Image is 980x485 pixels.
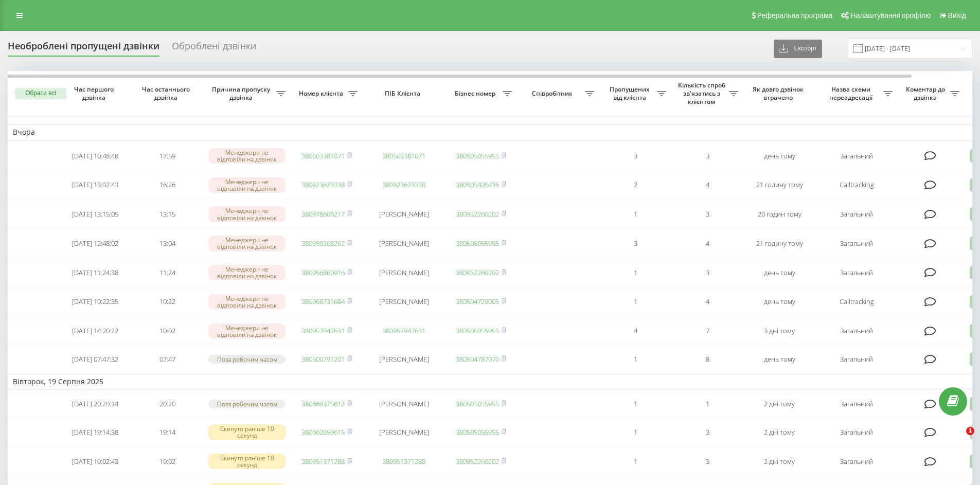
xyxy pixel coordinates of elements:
td: 2 дні тому [743,419,815,446]
iframe: Intercom live chat [945,427,970,452]
td: Загальний [815,142,898,170]
a: 380956860916 [301,268,345,277]
a: 380968731684 [301,297,345,306]
span: Реферальна програма [757,11,833,20]
td: 07:47 [131,347,203,372]
span: Пропущених від клієнта [604,85,657,101]
td: 8 [671,347,743,372]
a: 380500791201 [301,354,345,364]
div: Поза робочим часом [208,400,286,408]
td: 17:59 [131,142,203,170]
a: 380662659615 [301,427,345,437]
td: 20:20 [131,391,203,417]
div: Необроблені пропущені дзвінки [8,41,159,57]
td: 1 [599,448,671,475]
td: [PERSON_NAME] [363,230,445,257]
span: Назва схеми переадресації [821,85,883,101]
td: 2 дні тому [743,448,815,475]
a: 380923623338 [382,180,425,189]
td: 10:02 [131,317,203,345]
td: Загальний [815,201,898,228]
div: Скинуто раніше 10 секунд [208,454,286,469]
a: 380505055955 [456,399,499,408]
td: [DATE] 13:15:05 [59,201,131,228]
td: [DATE] 11:24:38 [59,259,131,286]
td: 3 [671,259,743,286]
td: 21 годину тому [743,230,815,257]
td: 13:15 [131,201,203,228]
span: Як довго дзвінок втрачено [752,85,807,101]
a: 380503381071 [301,151,345,160]
span: ПІБ Клієнта [371,89,436,98]
td: 1 [599,289,671,316]
td: [PERSON_NAME] [363,419,445,446]
td: 20 годин тому [743,201,815,228]
td: [DATE] 10:48:48 [59,142,131,170]
a: 380505055955 [456,427,499,437]
td: 1 [599,201,671,228]
td: Calltracking [815,171,898,199]
div: Менеджери не відповіли на дзвінок [208,236,286,251]
td: [DATE] 12:48:02 [59,230,131,257]
td: 7 [671,317,743,345]
td: Calltracking [815,289,898,316]
div: Поза робочим часом [208,355,286,364]
span: Вихід [948,11,966,20]
td: [PERSON_NAME] [363,201,445,228]
td: 1 [599,259,671,286]
td: [DATE] 13:02:43 [59,171,131,199]
td: 1 [599,419,671,446]
td: [DATE] 20:20:34 [59,391,131,417]
td: 1 [671,391,743,417]
td: [DATE] 19:14:38 [59,419,131,446]
span: Час останнього дзвінка [139,85,195,101]
span: Налаштування профілю [850,11,931,20]
td: [DATE] 10:22:35 [59,289,131,316]
span: Час першого дзвінка [67,85,123,101]
td: [PERSON_NAME] [363,289,445,316]
td: 16:26 [131,171,203,199]
span: Кількість спроб зв'язатись з клієнтом [676,81,729,105]
a: 380504729005 [456,297,499,306]
td: 3 [671,448,743,475]
td: [PERSON_NAME] [363,259,445,286]
td: 4 [671,289,743,316]
td: 3 [671,419,743,446]
td: 11:24 [131,259,203,286]
td: 3 [599,230,671,257]
td: 4 [599,317,671,345]
span: Коментар до дзвінка [903,85,950,101]
a: 380951371288 [301,457,345,466]
button: Експорт [774,40,822,58]
div: Менеджери не відповіли на дзвінок [208,324,286,339]
a: 380669375612 [301,399,345,408]
div: Оброблені дзвінки [172,41,256,57]
td: 19:14 [131,419,203,446]
td: [DATE] 07:47:32 [59,347,131,372]
span: Співробітник [522,89,585,98]
td: 10:22 [131,289,203,316]
td: 4 [671,171,743,199]
div: Менеджери не відповіли на дзвінок [208,148,286,164]
span: Бізнес номер [450,89,503,98]
td: Загальний [815,230,898,257]
td: Загальний [815,448,898,475]
td: [PERSON_NAME] [363,347,445,372]
a: 380978606217 [301,209,345,219]
td: Загальний [815,259,898,286]
td: 2 [599,171,671,199]
div: Скинуто раніше 10 секунд [208,424,286,440]
span: 1 [966,427,974,435]
button: Обрати всі [15,88,66,99]
a: 380505055955 [456,151,499,160]
td: день тому [743,142,815,170]
a: 380504787070 [456,354,499,364]
td: 4 [671,230,743,257]
a: 380923623338 [301,180,345,189]
a: 380505055955 [456,239,499,248]
td: [DATE] 19:02:43 [59,448,131,475]
td: день тому [743,347,815,372]
td: Загальний [815,347,898,372]
a: 380503381071 [382,151,425,160]
div: Менеджери не відповіли на дзвінок [208,206,286,222]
